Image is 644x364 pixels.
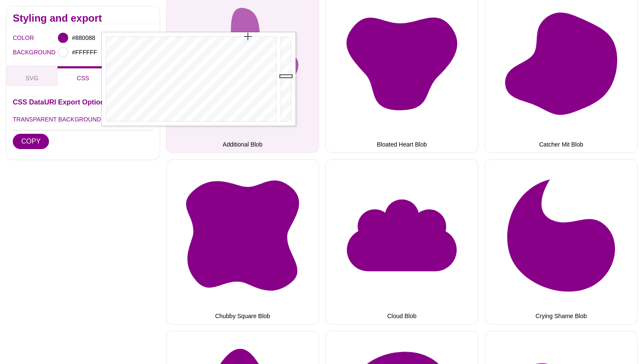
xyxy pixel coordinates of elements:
label: TRANSPARENT BACKGROUND [13,114,101,125]
h3: CSS DataURI Export Options [13,99,153,105]
span: SVG [26,75,38,82]
button: Chubby Square Blob [166,159,319,324]
button: COPY [13,134,49,149]
button: SVG [6,66,57,86]
button: Crying Shame Blob [485,159,638,324]
h2: Styling and export [13,15,153,22]
button: Cloud Blob [325,159,478,324]
label: BACKGROUND [13,47,23,58]
label: COLOR [13,32,23,43]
